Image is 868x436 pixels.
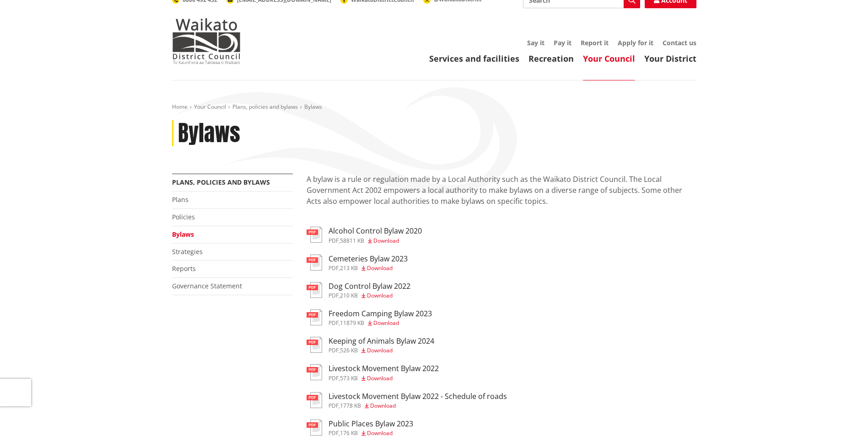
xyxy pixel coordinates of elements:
a: Apply for it [618,38,653,47]
div: , [329,266,408,271]
span: Download [370,402,396,409]
span: Download [367,264,393,272]
span: Download [373,237,399,245]
a: Reports [172,264,196,273]
span: pdf [329,374,339,382]
a: Keeping of Animals Bylaw 2024 pdf,526 KB Download [307,337,434,353]
span: Download [373,319,399,327]
a: Livestock Movement Bylaw 2022 pdf,573 KB Download [307,364,439,381]
h1: Bylaws [178,120,240,147]
h3: Livestock Movement Bylaw 2022 [329,364,439,373]
span: 11879 KB [340,319,364,327]
nav: breadcrumb [172,103,696,111]
span: 210 KB [340,292,358,299]
a: Plans [172,195,189,204]
span: pdf [329,319,339,327]
a: Cemeteries Bylaw 2023 pdf,213 KB Download [307,255,408,271]
span: Bylaws [304,103,322,111]
span: pdf [329,237,339,245]
a: Public Places Bylaw 2023 pdf,176 KB Download [307,420,413,436]
a: Pay it [554,38,571,47]
h3: Livestock Movement Bylaw 2022 - Schedule of roads [329,392,507,401]
span: 58811 KB [340,237,364,245]
span: pdf [329,346,339,354]
a: Bylaws [172,230,194,239]
img: document-pdf.svg [307,282,322,298]
span: pdf [329,264,339,272]
a: Your Council [194,103,226,111]
span: 1778 KB [340,402,361,409]
img: document-pdf.svg [307,337,322,353]
h3: Cemeteries Bylaw 2023 [329,255,408,263]
h3: Freedom Camping Bylaw 2023 [329,309,432,318]
a: Plans, policies and bylaws [232,103,298,111]
h3: Dog Control Bylaw 2022 [329,282,410,291]
span: Download [367,374,393,382]
a: Home [172,103,188,111]
img: document-pdf.svg [307,392,322,408]
div: , [329,403,507,409]
a: Policies [172,213,195,221]
a: Alcohol Control Bylaw 2020 pdf,58811 KB Download [307,227,422,243]
p: A bylaw is a rule or regulation made by a Local Authority such as the Waikato District Council. T... [307,174,696,218]
a: Dog Control Bylaw 2022 pdf,210 KB Download [307,282,410,298]
a: Recreation [528,53,574,64]
a: Governance Statement [172,282,242,290]
h3: Public Places Bylaw 2023 [329,420,413,428]
a: Report it [581,38,609,47]
a: Contact us [663,38,696,47]
img: document-pdf.svg [307,364,322,380]
iframe: Messenger Launcher [826,398,859,431]
h3: Keeping of Animals Bylaw 2024 [329,337,434,346]
img: document-pdf.svg [307,309,322,325]
a: Your District [644,53,696,64]
img: document-pdf.svg [307,255,322,271]
div: , [329,293,410,298]
div: , [329,320,432,326]
a: Your Council [583,53,635,64]
span: 526 KB [340,346,358,354]
div: , [329,348,434,353]
div: , [329,376,439,381]
a: Livestock Movement Bylaw 2022 - Schedule of roads pdf,1778 KB Download [307,392,507,409]
a: Services and facilities [429,53,519,64]
div: , [329,431,413,436]
span: Download [367,292,393,299]
img: document-pdf.svg [307,420,322,436]
a: Say it [527,38,545,47]
a: Plans, policies and bylaws [172,178,270,186]
a: Freedom Camping Bylaw 2023 pdf,11879 KB Download [307,309,432,326]
img: Waikato District Council - Te Kaunihera aa Takiwaa o Waikato [172,18,241,64]
span: 213 KB [340,264,358,272]
div: , [329,238,422,244]
h3: Alcohol Control Bylaw 2020 [329,227,422,235]
span: 573 KB [340,374,358,382]
img: document-pdf.svg [307,227,322,243]
span: pdf [329,292,339,299]
span: pdf [329,402,339,409]
a: Strategies [172,247,203,256]
span: Download [367,346,393,354]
